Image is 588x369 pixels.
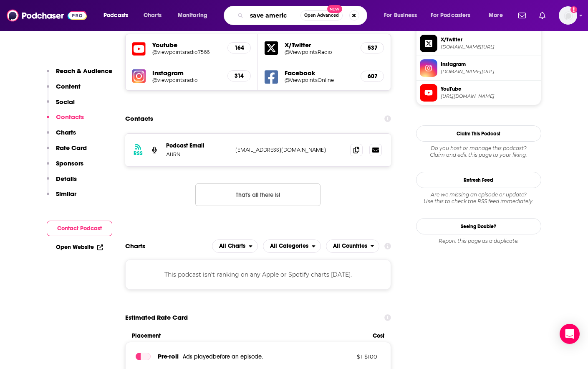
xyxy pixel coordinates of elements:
[441,36,538,43] span: X/Twitter
[98,9,139,22] button: open menu
[235,72,244,79] h5: 314
[47,82,81,98] button: Content
[333,243,367,249] span: All Countries
[420,35,538,52] a: X/Twitter[DOMAIN_NAME][URL]
[125,111,153,127] h2: Contacts
[416,218,541,234] a: Seeing Double?
[378,9,427,22] button: open menu
[326,239,380,253] button: open menu
[125,260,391,290] div: This podcast isn't ranking on any Apple or Spotify charts [DATE].
[183,353,263,360] span: Ads played before an episode .
[373,332,384,339] span: Cost
[489,10,503,21] span: More
[56,175,77,183] p: Details
[304,13,339,18] span: Open Advanced
[125,310,188,326] span: Estimated Rate Card
[47,190,76,205] button: Similar
[152,69,221,77] h5: Instagram
[285,77,354,83] a: @ViewpointsOnline
[416,125,541,142] button: Claim This Podcast
[483,9,513,22] button: open menu
[56,144,87,152] p: Rate Card
[56,82,81,90] p: Content
[172,9,218,22] button: open menu
[152,49,221,55] a: @viewpointsradio7566
[56,98,75,106] p: Social
[416,238,541,244] div: Report this page as a duplicate.
[125,242,145,250] h2: Charts
[232,6,375,25] div: Search podcasts, credits, & more...
[441,61,538,68] span: Instagram
[263,239,321,253] button: open menu
[441,85,538,93] span: YouTube
[56,128,76,136] p: Charts
[158,352,179,360] span: Pre -roll
[441,93,538,99] span: https://www.youtube.com/@viewpointsradio7566
[235,146,344,153] p: [EMAIL_ADDRESS][DOMAIN_NAME]
[247,9,300,22] input: Search podcasts, credits, & more...
[195,183,320,206] button: Nothing here.
[7,8,87,23] img: Podchaser - Follow, Share and Rate Podcasts
[300,10,343,20] button: Open AdvancedNew
[132,332,366,339] span: Placement
[420,84,538,102] a: YouTube[URL][DOMAIN_NAME]
[56,190,76,198] p: Similar
[416,145,541,158] div: Claim and edit this page to your liking.
[326,239,380,253] h2: Countries
[178,10,207,21] span: Monitoring
[103,10,128,21] span: Podcasts
[219,243,245,249] span: All Charts
[263,239,321,253] h2: Categories
[515,8,529,23] a: Show notifications dropdown
[166,151,229,158] p: AURN
[47,175,77,190] button: Details
[416,191,541,205] div: Are we missing an episode or update? Use this to check the RSS feed immediately.
[47,159,83,175] button: Sponsors
[56,67,112,75] p: Reach & Audience
[441,44,538,50] span: twitter.com/ViewpointsRadio
[235,44,244,51] h5: 164
[132,69,146,83] img: iconImage
[285,49,354,55] a: @ViewpointsRadio
[56,159,83,167] p: Sponsors
[47,67,112,82] button: Reach & Audience
[144,10,162,21] span: Charts
[212,239,258,253] button: open menu
[47,128,76,144] button: Charts
[285,41,354,49] h5: X/Twitter
[47,113,84,128] button: Contacts
[327,5,342,13] span: New
[56,244,103,251] a: Open Website
[559,6,577,25] span: Logged in as SkyHorsePub35
[559,6,577,25] button: Show profile menu
[441,69,538,75] span: instagram.com/viewpointsradio
[570,6,577,13] svg: Add a profile image
[416,145,541,152] span: Do you host or manage this podcast?
[56,113,84,121] p: Contacts
[47,144,87,159] button: Rate Card
[384,10,417,21] span: For Business
[166,142,229,149] p: Podcast Email
[420,59,538,77] a: Instagram[DOMAIN_NAME][URL]
[47,221,112,236] button: Contact Podcast
[152,77,221,83] a: @viewpointsradio
[323,353,377,360] p: $ 1 - $ 100
[138,9,167,22] a: Charts
[559,6,577,25] img: User Profile
[270,243,308,249] span: All Categories
[212,239,258,253] h2: Platforms
[152,41,221,49] h5: Youtube
[536,8,549,23] a: Show notifications dropdown
[425,9,483,22] button: open menu
[47,98,75,113] button: Social
[368,44,377,51] h5: 537
[560,324,580,344] div: Open Intercom Messenger
[368,73,377,80] h5: 607
[134,150,143,157] h3: RSS
[285,69,354,77] h5: Facebook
